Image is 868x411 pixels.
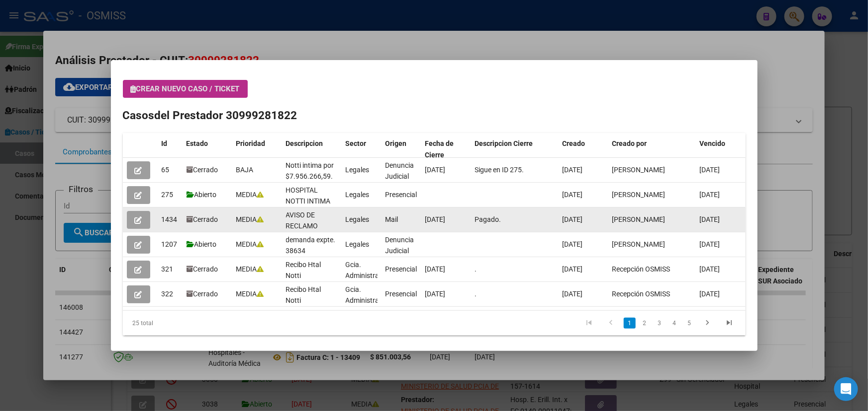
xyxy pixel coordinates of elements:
span: [PERSON_NAME] [612,166,666,174]
a: go to first page [580,318,599,329]
span: 322 [162,290,174,298]
span: 321 [162,265,174,273]
span: Denuncia Judicial [386,161,414,181]
li: page 2 [637,315,652,332]
datatable-header-cell: Estado [183,133,232,166]
span: Vencido [700,139,726,147]
a: 4 [669,318,680,329]
span: Recibo Htal Notti [286,285,321,305]
span: [DATE] [563,290,583,298]
span: Crear nuevo caso / ticket [131,84,240,93]
span: Cerrado [187,215,218,223]
span: [DATE] [425,215,446,223]
span: Descripcion [286,139,323,147]
datatable-header-cell: Sector [342,133,382,166]
button: Crear nuevo caso / ticket [123,80,248,98]
span: [DATE] [425,265,446,273]
span: Gcia. Administración [346,261,392,280]
li: page 1 [622,315,637,332]
a: go to next page [698,318,717,329]
li: page 3 [652,315,667,332]
span: MEDIA [236,215,264,223]
span: Fecha de Cierre [425,139,454,159]
span: Legales [346,166,370,174]
a: go to previous page [602,318,621,329]
span: Notti intima por $7.956.266,59. [286,161,334,181]
datatable-header-cell: Prioridad [232,133,282,166]
span: Presencial [386,265,417,273]
span: Pagado. [475,215,501,223]
span: Estado [187,139,208,147]
span: [DATE] [425,290,446,298]
datatable-header-cell: Vencido [696,133,746,166]
span: [DATE] [425,166,446,174]
span: Denuncia Judicial [386,236,414,255]
span: Sigue en ID 275. [475,166,524,174]
span: HOSPITAL NOTTI INTIMA POR FALTA DE PAGO [286,186,331,228]
span: Abierto [187,191,217,199]
span: [DATE] [563,191,583,199]
span: [PERSON_NAME] [612,191,666,199]
div: 25 total [123,311,246,336]
span: Mail [386,215,398,223]
span: Presencial [386,290,417,298]
span: 1207 [162,240,178,248]
a: 3 [654,318,666,329]
span: Recepción OSMISS [612,265,671,273]
span: MEDIA [236,240,264,248]
span: [DATE] [700,265,720,273]
span: Legales [346,240,370,248]
span: MEDIA [236,191,264,199]
span: Creado por [612,139,647,147]
span: [PERSON_NAME] [612,240,666,248]
datatable-header-cell: Origen [382,133,421,166]
span: [DATE] [700,240,720,248]
span: [DATE] [563,215,583,223]
span: Creado [563,139,585,147]
span: [DATE] [700,191,720,199]
span: MEDIA [236,290,264,298]
datatable-header-cell: Creado por [608,133,696,166]
span: Cerrado [187,166,218,174]
span: Recibo Htal Notti [286,261,321,280]
span: [DATE] [700,290,720,298]
span: [DATE] [700,166,720,174]
datatable-header-cell: Creado [559,133,608,166]
li: page 4 [667,315,682,332]
span: MEDIA [236,265,264,273]
li: page 5 [682,315,697,332]
datatable-header-cell: Descripcion Cierre [471,133,559,166]
a: go to last page [720,318,739,329]
span: Recepción OSMISS [612,290,671,298]
span: 65 [162,166,170,174]
span: demanda expte. 38634 [286,236,336,255]
span: [PERSON_NAME] [612,215,666,223]
datatable-header-cell: Fecha de Cierre [421,133,471,166]
span: Presencial [386,191,417,199]
span: del Prestador 30999281822 [155,109,297,122]
span: Id [162,139,168,147]
span: Legales [346,191,370,199]
span: . [475,290,477,298]
span: 1434 [162,215,178,223]
h2: Casos [123,107,746,124]
span: AVISO DE RECLAMO JUDICIAL [286,211,318,242]
span: Cerrado [187,290,218,298]
span: BAJA [236,166,254,174]
span: Origen [386,139,407,147]
span: Prioridad [236,139,266,147]
span: 275 [162,191,174,199]
a: 2 [639,318,651,329]
span: [DATE] [563,166,583,174]
span: Descripcion Cierre [475,139,533,147]
span: Legales [346,215,370,223]
a: 1 [624,318,636,329]
datatable-header-cell: Descripcion [282,133,342,166]
span: . [475,265,477,273]
span: Cerrado [187,265,218,273]
span: [DATE] [563,240,583,248]
span: Gcia. Administración [346,285,392,305]
div: Open Intercom Messenger [834,377,858,401]
datatable-header-cell: Id [158,133,183,166]
span: Abierto [187,240,217,248]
